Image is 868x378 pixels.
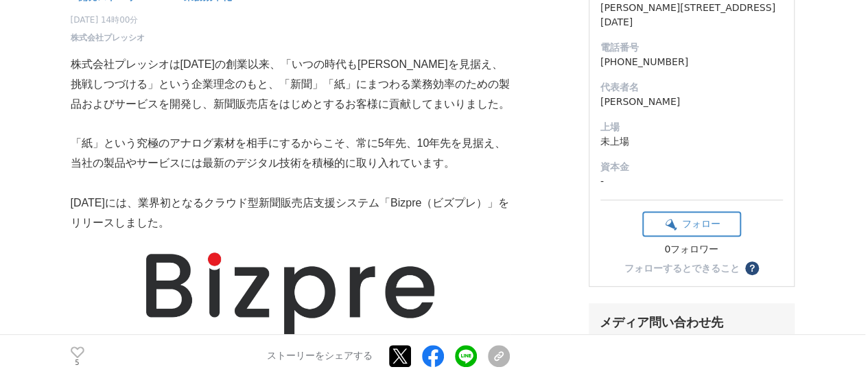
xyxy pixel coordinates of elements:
dd: 未上場 [600,134,783,149]
a: 株式会社プレッシオ [71,32,145,44]
p: [DATE]には、業界初となるクラウド型新聞販売店支援システム「Bizpre（ビズプレ）」をリリースしました。 [71,193,510,233]
span: ？ [747,263,757,273]
button: フォロー [642,211,741,237]
dt: 資本金 [600,160,783,174]
div: フォローするとできること [624,263,740,273]
p: ストーリーをシェアする [267,351,373,363]
dt: 電話番号 [600,40,783,55]
dt: 代表者名 [600,80,783,95]
dd: [PERSON_NAME] [600,95,783,109]
img: thumbnail_3904b270-af89-11ee-8f0f-e5ee41bfc278.png [146,252,434,341]
dd: - [600,174,783,189]
p: 「紙」という究極のアナログ素材を相手にするからこそ、常に5年先、10年先を見据え、当社の製品やサービスには最新のデジタル技術を積極的に取り入れています。 [71,134,510,174]
dd: [PERSON_NAME][STREET_ADDRESS][DATE] [600,1,783,29]
div: メディア問い合わせ先 [600,314,784,331]
div: 0フォロワー [642,244,741,256]
p: 5 [71,359,84,366]
dt: 上場 [600,120,783,134]
button: ？ [745,261,759,275]
span: [DATE] 14時00分 [71,14,145,26]
p: 株式会社プレッシオは[DATE]の創業以来、「いつの時代も[PERSON_NAME]を見据え、挑戦しつづける」という企業理念のもと、「新聞」「紙」にまつわる業務効率のための製品およびサービスを開... [71,55,510,114]
dd: [PHONE_NUMBER] [600,55,783,69]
